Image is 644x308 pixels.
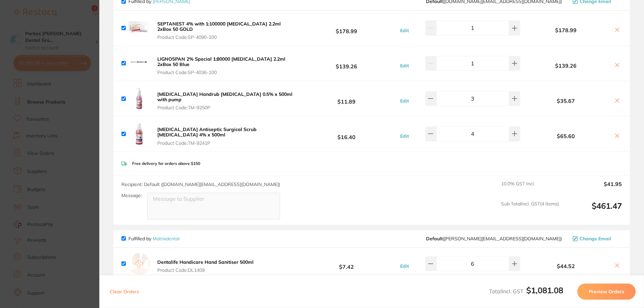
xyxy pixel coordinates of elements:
[571,236,622,242] button: Change Email
[522,263,610,269] b: $44.52
[155,56,297,75] button: LIGNOSPAN 2% Special 1:80000 [MEDICAL_DATA] 2.2ml 2xBox 50 Blue Product Code:SP-4036-100
[522,98,610,104] b: $35.67
[157,126,257,138] b: [MEDICAL_DATA] Antiseptic Surgical Scrub [MEDICAL_DATA] 4% x 500ml
[297,22,396,34] b: $178.99
[564,181,622,196] output: $41.95
[157,56,285,67] b: LIGNOSPAN 2% Special 1:80000 [MEDICAL_DATA] 2.2ml 2xBox 50 Blue
[297,57,396,70] b: $139.26
[128,53,150,74] img: aTV3ejdjYg
[155,259,256,273] button: Dentalife Handicare Hand Sanitiser 500ml Product Code:DL1409
[121,181,280,187] span: Recipient: Default ( [DOMAIN_NAME][EMAIL_ADDRESS][DOMAIN_NAME] )
[297,128,396,140] b: $16.40
[155,126,297,146] button: [MEDICAL_DATA] Antiseptic Surgical Scrub [MEDICAL_DATA] 4% x 500ml Product Code:TM-9241P
[398,27,411,34] button: Edit
[398,63,411,69] button: Edit
[522,27,610,33] b: $178.99
[501,181,559,196] span: 10.0 % GST Incl.
[157,105,294,110] span: Product Code: TM-9250P
[128,123,150,145] img: Y3FoYjRuZA
[157,91,292,103] b: [MEDICAL_DATA] Handrub [MEDICAL_DATA] 0.5% x 500ml with pump
[297,258,396,270] b: $7.42
[132,161,200,166] p: Free delivery for orders above $150
[128,17,150,39] img: Z2xteGk0bA
[426,236,562,241] span: peter@matrixdental.com.au
[489,288,563,295] span: Total Incl. GST
[157,35,294,40] span: Product Code: SP-4090-100
[526,285,563,295] b: $1,081.08
[157,21,281,32] b: SEPTANEST 4% with 1:100000 [MEDICAL_DATA] 2.2ml 2xBox 50 GOLD
[426,236,443,242] b: Default
[157,70,294,75] span: Product Code: SP-4036-100
[153,236,179,242] a: Matrixdental
[157,259,254,265] b: Dentalife Handicare Hand Sanitiser 500ml
[155,91,297,111] button: [MEDICAL_DATA] Handrub [MEDICAL_DATA] 0.5% x 500ml with pump Product Code:TM-9250P
[155,21,297,40] button: SEPTANEST 4% with 1:100000 [MEDICAL_DATA] 2.2ml 2xBox 50 GOLD Product Code:SP-4090-100
[522,133,610,139] b: $65.60
[157,140,294,146] span: Product Code: TM-9241P
[580,236,611,241] span: Change Email
[128,236,179,241] p: Fulfilled by
[398,133,411,139] button: Edit
[398,98,411,104] button: Edit
[108,284,141,300] button: Clear Orders
[577,284,636,300] button: Preview Orders
[564,201,622,220] output: $461.47
[121,193,142,198] label: Message:
[522,63,610,69] b: $139.26
[128,88,150,109] img: OTd3b3YxZg
[501,201,559,220] span: Sub Total Incl. GST ( 4 Items)
[157,267,254,273] span: Product Code: DL1409
[128,253,150,274] img: empty.jpg
[398,263,411,269] button: Edit
[297,93,396,105] b: $11.89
